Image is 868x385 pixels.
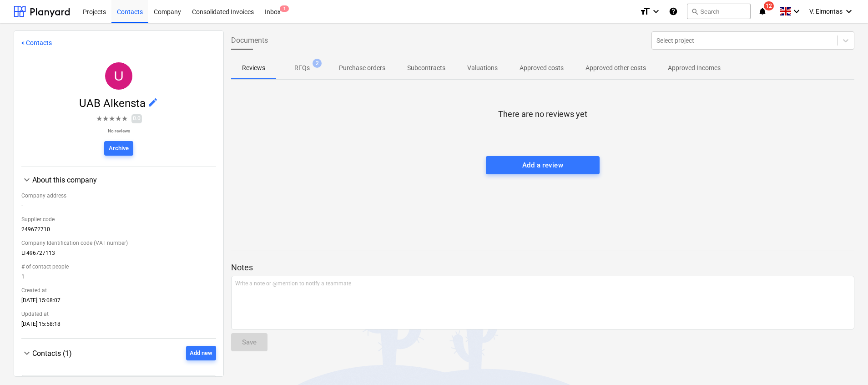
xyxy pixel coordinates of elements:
[32,349,72,358] span: Contacts (1)
[105,62,132,90] div: UAB
[843,6,854,17] i: keyboard_arrow_down
[131,114,142,123] span: 0.0
[21,226,216,236] div: 249672710
[21,307,216,321] div: Updated at
[109,143,129,154] div: Archive
[21,260,216,274] div: # of contact people
[651,6,661,17] i: keyboard_arrow_down
[339,63,385,73] p: Purchase orders
[21,284,216,297] div: Created at
[242,63,265,73] p: Reviews
[186,346,216,360] button: Add new
[280,5,289,12] span: 1
[121,113,128,124] span: ★
[96,113,102,124] span: ★
[231,262,854,273] p: Notes
[114,68,124,83] span: U
[21,203,216,213] div: -
[231,35,268,46] span: Documents
[791,6,802,17] i: keyboard_arrow_down
[79,97,147,110] span: UAB Alkensta
[21,274,216,284] div: 1
[147,97,158,108] span: edit
[21,39,52,46] a: < Contacts
[21,213,216,226] div: Supplier code
[669,6,678,17] i: Knowledge base
[21,174,32,185] span: keyboard_arrow_down
[498,109,587,120] p: There are no reviews yet
[32,176,216,184] div: About this company
[190,348,212,359] div: Add new
[691,8,698,15] span: search
[758,6,767,17] i: notifications
[102,113,109,124] span: ★
[21,348,32,359] span: keyboard_arrow_down
[21,297,216,307] div: [DATE] 15:08:07
[520,63,564,73] p: Approved costs
[21,250,216,260] div: LT496727113
[104,141,133,156] button: Archive
[687,4,751,19] button: Search
[486,156,600,174] button: Add a review
[407,63,445,73] p: Subcontracts
[823,341,868,385] iframe: Chat Widget
[96,128,142,134] p: No reviews
[668,63,721,73] p: Approved Incomes
[294,63,310,73] p: RFQs
[640,6,651,17] i: format_size
[109,113,115,124] span: ★
[21,189,216,203] div: Company address
[522,159,563,171] div: Add a review
[764,1,774,10] span: 12
[809,8,843,15] span: V. Eimontas
[21,321,216,331] div: [DATE] 15:58:18
[21,174,216,185] div: About this company
[21,346,216,360] div: Contacts (1)Add new
[467,63,498,73] p: Valuations
[115,113,121,124] span: ★
[585,63,646,73] p: Approved other costs
[21,185,216,331] div: About this company
[21,236,216,250] div: Company Identification code (VAT number)
[313,59,322,68] span: 2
